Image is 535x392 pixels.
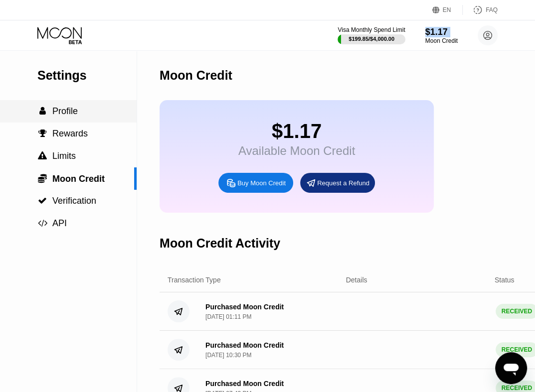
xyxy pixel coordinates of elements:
[52,129,88,138] span: Rewards
[495,352,527,384] iframe: Button to launch messaging window
[38,219,47,228] span: 
[37,196,47,205] div: 
[205,380,284,388] div: Purchased Moon Credit
[160,68,232,83] div: Moon Credit
[38,173,47,183] span: 
[168,276,221,284] div: Transaction Type
[52,174,105,184] span: Moon Credit
[205,313,251,320] div: [DATE] 01:11 PM
[38,129,47,138] span: 
[39,107,46,116] span: 
[338,26,405,33] div: Visa Monthly Spend Limit
[52,218,67,228] span: API
[432,5,463,15] div: EN
[37,151,47,160] div: 
[443,6,451,13] div: EN
[38,196,47,205] span: 
[160,236,280,251] div: Moon Credit Activity
[317,179,369,187] div: Request a Refund
[425,27,458,37] div: $1.17
[37,107,47,116] div: 
[205,303,284,311] div: Purchased Moon Credit
[37,173,47,183] div: 
[349,36,394,42] div: $199.85 / $4,000.00
[218,173,293,193] div: Buy Moon Credit
[338,26,405,44] div: Visa Monthly Spend Limit$199.85/$4,000.00
[495,276,515,284] div: Status
[346,276,367,284] div: Details
[37,68,137,83] div: Settings
[37,129,47,138] div: 
[463,5,498,15] div: FAQ
[300,173,375,193] div: Request a Refund
[205,352,251,359] div: [DATE] 10:30 PM
[52,106,78,116] span: Profile
[238,144,355,158] div: Available Moon Credit
[237,179,286,187] div: Buy Moon Credit
[52,196,96,206] span: Verification
[38,151,47,160] span: 
[425,27,458,44] div: $1.17Moon Credit
[52,151,76,161] span: Limits
[486,6,498,13] div: FAQ
[205,341,284,349] div: Purchased Moon Credit
[238,120,355,142] div: $1.17
[425,37,458,44] div: Moon Credit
